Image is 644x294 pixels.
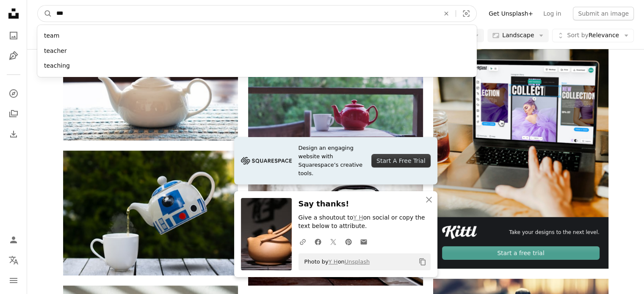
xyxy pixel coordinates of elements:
button: Submit an image [573,7,634,20]
img: white blue and red ceramic teapot pouring water on white ceramic teacup [63,151,238,275]
button: Visual search [456,5,476,22]
a: Photos [5,27,22,44]
a: a white tea pot sitting on top of a table [63,87,238,95]
a: Download History [5,126,22,143]
div: teacher [37,44,477,59]
div: Start A Free Trial [371,154,430,168]
button: Sort byRelevance [552,29,634,42]
a: Illustrations [5,47,22,64]
a: selective focus photo of red ceramic teapot and white ceramic teacup on brown wooden table near t... [248,96,423,104]
img: file-1711049718225-ad48364186d3image [442,225,477,239]
h3: Say thanks! [299,198,431,210]
img: file-1705255347840-230a6ab5bca9image [241,154,292,167]
a: Explore [5,85,22,102]
a: Share over email [356,233,371,250]
img: selective focus photo of red ceramic teapot and white ceramic teacup on brown wooden table near t... [248,42,423,158]
a: Get Unsplash+ [484,7,538,20]
a: Unsplash [345,258,370,265]
p: Give a shoutout to on social or copy the text below to attribute. [299,214,431,231]
span: Photo by on [300,255,370,269]
img: file-1719664959749-d56c4ff96871image [433,42,608,217]
button: Search Unsplash [38,5,52,22]
button: Copy to clipboard [415,255,430,269]
div: Start a free trial [442,246,599,260]
a: Y H [329,258,338,265]
button: Menu [5,272,22,289]
button: Clear [437,5,456,22]
a: Share on Facebook [310,233,326,250]
div: teaching [37,58,477,74]
img: a white tea pot sitting on top of a table [63,42,238,140]
span: Take your designs to the next level. [509,229,599,236]
form: Find visuals sitewide [37,5,477,22]
a: Home — Unsplash [5,5,22,24]
a: Collections [5,105,22,122]
a: Design an engaging website with Squarespace’s creative tools.Start A Free Trial [234,137,437,184]
a: white blue and red ceramic teapot pouring water on white ceramic teacup [63,209,238,217]
a: Take your designs to the next level.Start a free trial [433,42,608,269]
span: Relevance [567,31,619,40]
span: Sort by [567,32,588,38]
a: Log in / Sign up [5,231,22,248]
a: Share on Pinterest [341,233,356,250]
span: Landscape [502,31,534,40]
button: Landscape [487,29,549,42]
a: Y H [353,214,363,221]
a: Share on Twitter [326,233,341,250]
div: team [37,28,477,44]
button: Language [5,252,22,269]
span: Design an engaging website with Squarespace’s creative tools. [299,144,365,178]
a: Log in [538,7,566,20]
